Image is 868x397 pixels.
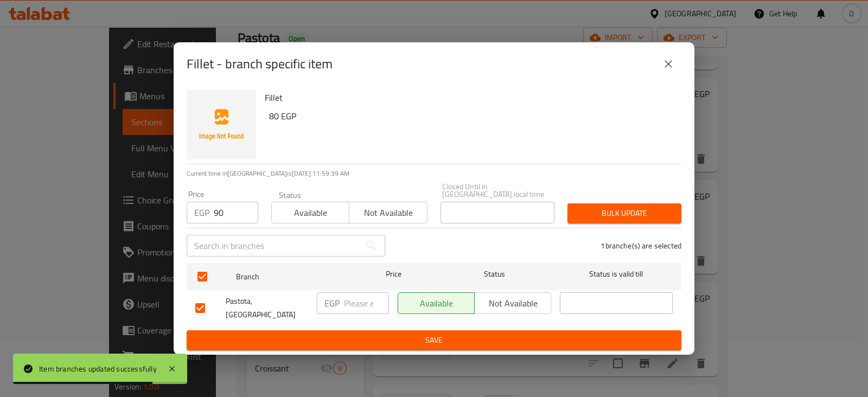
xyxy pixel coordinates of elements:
[479,296,547,311] span: Not available
[344,292,389,314] input: Please enter price
[358,267,430,281] span: Price
[271,202,349,223] button: Available
[265,90,673,105] h6: Fillet
[269,108,673,124] h6: 80 EGP
[398,292,475,314] button: Available
[187,55,333,73] h2: Fillet - branch specific item
[39,363,157,375] div: Item branches updated successfully
[324,297,340,310] p: EGP
[236,270,349,284] span: Branch
[187,169,681,178] p: Current time in [GEOGRAPHIC_DATA] is [DATE] 11:59:39 AM
[601,240,681,251] p: 1 branche(s) are selected
[438,267,551,281] span: Status
[195,334,673,347] span: Save
[187,90,256,159] img: Fillet
[403,296,470,311] span: Available
[226,294,308,322] span: Pastota, [GEOGRAPHIC_DATA]
[214,202,258,223] input: Please enter price
[187,330,681,350] button: Save
[354,205,423,221] span: Not available
[194,206,209,219] p: EGP
[655,51,681,77] button: close
[474,292,551,314] button: Not available
[349,202,427,223] button: Not available
[576,207,673,220] span: Bulk update
[276,205,345,221] span: Available
[567,203,681,223] button: Bulk update
[187,235,360,257] input: Search in branches
[560,267,673,281] span: Status is valid till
